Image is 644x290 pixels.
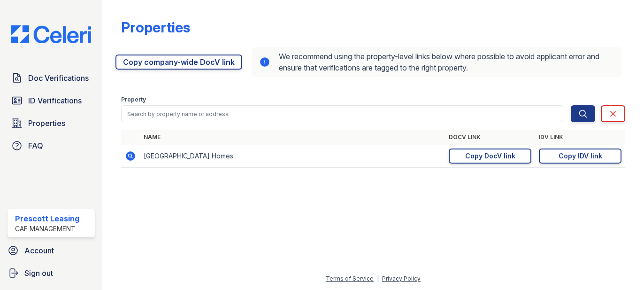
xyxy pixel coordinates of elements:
div: Prescott Leasing [15,213,79,224]
a: Account [4,241,99,260]
td: [GEOGRAPHIC_DATA] Homes [140,145,445,168]
a: Privacy Policy [382,275,421,282]
a: Terms of Service [326,275,374,282]
a: Properties [8,114,95,133]
a: ID Verifications [8,91,95,110]
div: Copy IDV link [559,151,602,161]
span: Sign out [24,267,53,279]
input: Search by property name or address [121,105,563,122]
a: Sign out [4,264,99,282]
span: ID Verifications [28,95,82,106]
a: Copy IDV link [539,149,621,164]
span: Doc Verifications [28,72,89,84]
th: Name [140,130,445,145]
div: We recommend using the property-level links below where possible to avoid applicant error and ens... [252,47,621,77]
a: Doc Verifications [8,69,95,87]
div: Copy DocV link [465,151,515,161]
div: CAF Management [15,224,79,234]
div: | [377,275,379,282]
a: Copy company-wide DocV link [115,55,242,70]
span: FAQ [28,140,43,151]
span: Account [24,245,54,256]
a: FAQ [8,136,95,155]
th: DocV Link [445,130,535,145]
span: Properties [28,118,65,129]
div: Properties [121,19,190,36]
img: CE_Logo_Blue-a8612792a0a2168367f1c8372b55b34899dd931a85d93a1a3d3e32e68fde9ad4.png [4,25,99,43]
label: Property [121,96,146,103]
th: IDV Link [535,130,625,145]
a: Copy DocV link [449,149,531,164]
